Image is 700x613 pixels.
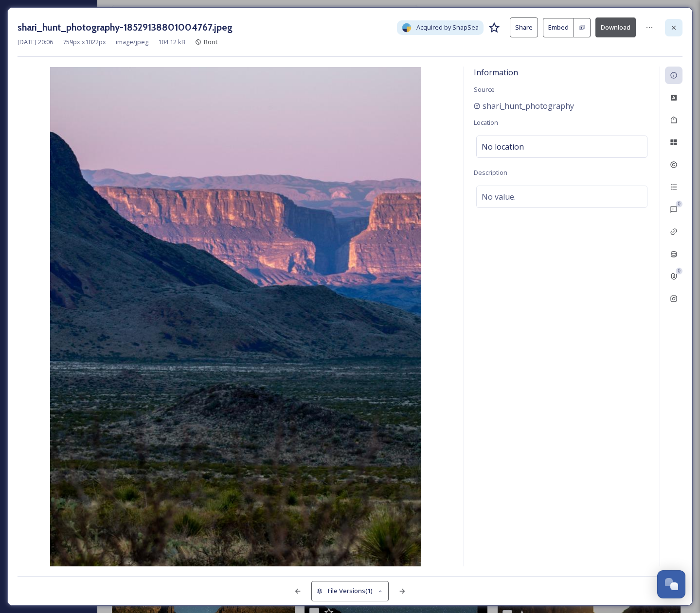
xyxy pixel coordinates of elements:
[482,141,524,153] span: No location
[158,37,185,47] span: 104.12 kB
[116,37,148,47] span: image/jpeg
[474,118,498,127] span: Location
[402,23,412,33] img: snapsea-logo.png
[676,268,682,274] div: 0
[510,17,538,37] button: Share
[474,168,507,177] span: Description
[416,23,479,32] span: Acquired by SnapSea
[543,18,574,37] button: Embed
[18,20,233,34] h3: shari_hunt_photography-18529138801004767.jpeg
[474,85,495,94] span: Source
[18,67,454,566] img: shari_hunt_photography-18529138801004767.jpeg
[595,17,636,37] button: Download
[657,570,685,598] button: Open Chat
[474,100,574,112] a: shari_hunt_photography
[474,67,518,78] span: Information
[63,37,106,47] span: 759 px x 1022 px
[483,100,574,112] span: shari_hunt_photography
[18,37,53,47] span: [DATE] 20:06
[204,37,218,46] span: Root
[676,201,682,207] div: 0
[482,191,516,203] span: No value.
[311,581,389,601] button: File Versions(1)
